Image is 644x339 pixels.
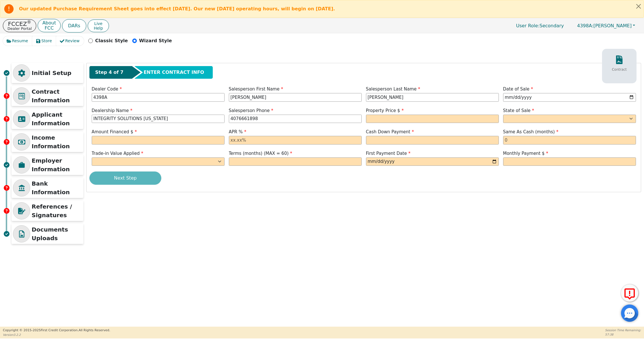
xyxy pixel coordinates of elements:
div: Contract Information [11,86,83,106]
input: YYYY-MM-DD [366,157,499,166]
p: Secondary [510,20,570,31]
button: Report Error to FCC [621,284,638,302]
p: Session Time Remaining: [605,328,641,332]
input: 303-867-5309 x104 [229,115,362,123]
p: Version 3.2.2 [3,333,110,337]
button: Review [56,36,84,46]
p: Copyright © 2015- 2025 First Credit Corporation. [3,328,110,333]
p: FCC [42,26,56,30]
span: 4398A: [577,23,593,28]
span: Cash Down Payment [366,129,414,134]
div: Bank Information [11,178,83,198]
span: Live [94,21,103,26]
button: 4398A:[PERSON_NAME] [571,21,641,30]
input: xx.xx% [229,136,362,145]
button: Resume [3,36,32,46]
p: Contract Information [32,87,82,105]
b: Our updated Purchase Requirement Sheet goes into effect [DATE]. Our new [DATE] operating hours, w... [19,6,335,11]
sup: ® [27,20,31,25]
input: 0 [503,136,636,145]
span: Monthly Payment $ [503,151,548,156]
button: Close alert [633,0,644,12]
button: Store [32,36,56,46]
span: Terms (months) (MAX = 60) [229,151,289,156]
button: FCCEZ®Dealer Portal [3,19,36,32]
span: User Role : [516,23,539,28]
span: Date of Sale [503,86,533,92]
button: DARs [62,19,86,32]
span: [PERSON_NAME] [577,23,632,28]
span: Property Price $ [366,108,404,113]
p: FCCEZ [7,21,32,27]
span: Resume [12,38,28,44]
p: Contract [612,67,627,72]
p: Classic Style [95,37,128,44]
button: LiveHelp [88,20,109,32]
p: Documents Uploads [32,225,82,242]
span: APR % [229,129,246,134]
span: Salesperson First Name [229,86,283,92]
input: YYYY-MM-DD [503,93,636,102]
span: Same As Cash (months) [503,129,559,134]
div: References / Signatures [11,201,83,221]
span: Amount Financed $ [92,129,137,134]
span: Trade-in Value Applied [92,151,143,156]
span: Dealer Code [92,86,122,92]
span: Step 4 of 7 [95,69,123,76]
a: User Role:Secondary [510,20,570,31]
span: First Payment Date [366,151,411,156]
p: About [42,21,56,25]
p: Bank Information [32,179,82,197]
p: Dealer Portal [7,27,32,30]
span: Salesperson Phone [229,108,273,113]
p: Wizard Style [139,37,172,44]
span: Help [94,26,103,30]
span: All Rights Reserved. [78,328,110,332]
span: Store [41,38,52,44]
p: References / Signatures [32,202,82,219]
p: Initial Setup [32,69,82,77]
div: Initial Setup [11,63,83,83]
p: Applicant Information [32,110,82,128]
span: Salesperson Last Name [366,86,420,92]
p: Income Information [32,133,82,151]
span: Dealership Name [92,108,133,113]
span: State of Sale [503,108,534,113]
div: Documents Uploads [11,224,83,244]
span: Review [65,38,80,44]
p: 57:38 [605,332,641,337]
p: Employer Information [32,156,82,174]
span: ENTER CONTRACT INFO [143,69,204,76]
div: Employer Information [11,155,83,175]
button: AboutFCC [38,19,60,32]
div: Applicant Information [11,109,83,129]
div: Income Information [11,132,83,152]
